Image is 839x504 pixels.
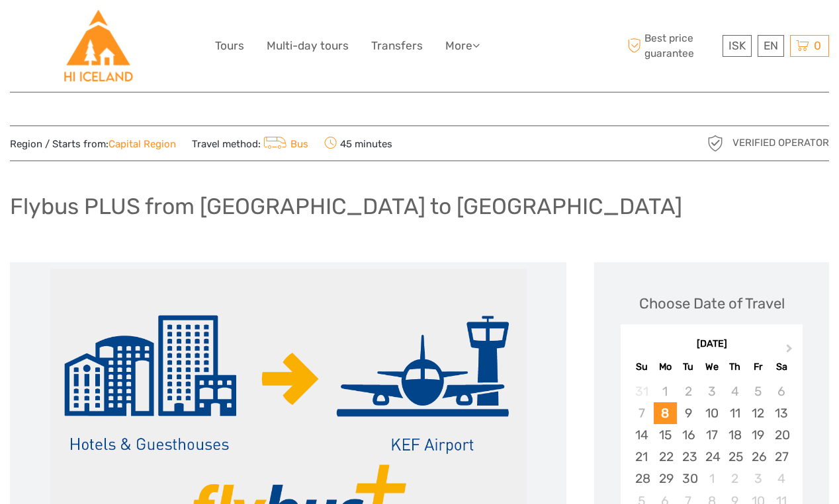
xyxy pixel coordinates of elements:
div: EN [758,35,784,57]
div: Choose Thursday, September 18th, 2025 [723,424,746,446]
span: Verified Operator [732,136,829,150]
div: Choose Tuesday, September 30th, 2025 [677,468,700,489]
div: Choose Monday, September 8th, 2025 [654,402,677,424]
h1: Flybus PLUS from [GEOGRAPHIC_DATA] to [GEOGRAPHIC_DATA] [10,193,682,220]
div: Choose Wednesday, October 1st, 2025 [700,468,723,489]
div: We [700,358,723,376]
div: Sa [770,358,793,376]
div: Not available Sunday, September 7th, 2025 [630,402,653,424]
button: Next Month [780,341,801,362]
div: Choose Monday, September 22nd, 2025 [654,446,677,468]
a: Bus [261,138,308,150]
div: Not available Saturday, September 6th, 2025 [770,380,793,402]
div: Choose Tuesday, September 23rd, 2025 [677,446,700,468]
span: 45 minutes [324,134,392,153]
div: Not available Tuesday, September 2nd, 2025 [677,380,700,402]
div: Choose Monday, September 15th, 2025 [654,424,677,446]
div: Choose Saturday, October 4th, 2025 [770,468,793,489]
div: Choose Friday, September 19th, 2025 [746,424,770,446]
a: Multi-day tours [267,36,349,55]
div: Choose Date of Travel [639,293,785,314]
div: Not available Wednesday, September 3rd, 2025 [700,380,723,402]
span: Travel method: [192,134,308,153]
img: Hostelling International [62,10,134,82]
div: Mo [654,358,677,376]
span: Best price guarantee [625,31,720,60]
div: Th [723,358,746,376]
div: Choose Wednesday, September 10th, 2025 [700,402,723,424]
div: Not available Friday, September 5th, 2025 [746,380,770,402]
div: Choose Friday, September 26th, 2025 [746,446,770,468]
div: Fr [746,358,770,376]
div: Choose Saturday, September 27th, 2025 [770,446,793,468]
div: Choose Sunday, September 21st, 2025 [630,446,653,468]
a: Tours [215,36,244,55]
div: Su [630,358,653,376]
div: Choose Saturday, September 20th, 2025 [770,424,793,446]
div: Choose Thursday, September 11th, 2025 [723,402,746,424]
div: Choose Tuesday, September 9th, 2025 [677,402,700,424]
div: Choose Friday, October 3rd, 2025 [746,468,770,489]
div: Choose Friday, September 12th, 2025 [746,402,770,424]
div: Choose Wednesday, September 17th, 2025 [700,424,723,446]
div: Choose Thursday, September 25th, 2025 [723,446,746,468]
img: verified_operator_grey_128.png [705,133,726,154]
a: Transfers [371,36,423,55]
div: Choose Tuesday, September 16th, 2025 [677,424,700,446]
div: Tu [677,358,700,376]
div: Choose Wednesday, September 24th, 2025 [700,446,723,468]
div: Choose Sunday, September 14th, 2025 [630,424,653,446]
a: Capital Region [109,138,176,150]
span: ISK [729,39,746,52]
div: Choose Monday, September 29th, 2025 [654,468,677,489]
div: Choose Thursday, October 2nd, 2025 [723,468,746,489]
div: Not available Monday, September 1st, 2025 [654,380,677,402]
div: Not available Sunday, August 31st, 2025 [630,380,653,402]
a: More [445,36,480,55]
div: Not available Thursday, September 4th, 2025 [723,380,746,402]
div: Choose Sunday, September 28th, 2025 [630,468,653,489]
div: [DATE] [621,338,803,351]
span: 0 [812,39,823,52]
div: Choose Saturday, September 13th, 2025 [770,402,793,424]
span: Region / Starts from: [10,137,176,151]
